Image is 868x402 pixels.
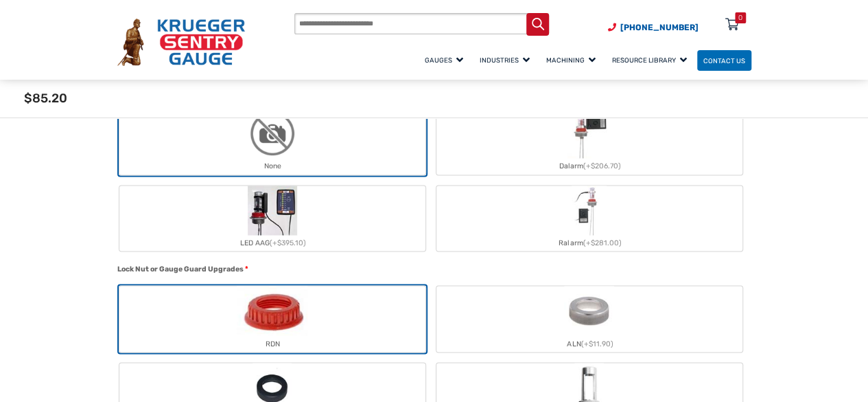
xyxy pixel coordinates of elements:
[540,48,606,72] a: Machining
[583,161,621,170] span: (+$206.70)
[436,235,742,252] div: Ralarm
[119,158,425,175] div: None
[425,56,463,64] span: Gauges
[546,56,596,64] span: Machining
[436,286,742,352] label: ALN
[738,12,742,23] div: 0
[436,158,742,175] div: Dalarm
[119,335,425,352] div: RDN
[612,56,687,64] span: Resource Library
[270,238,306,247] span: (+$395.10)
[608,21,699,34] a: Phone Number (920) 434-8860
[117,264,244,273] span: Lock Nut or Gauge Guard Upgrades
[436,335,742,352] div: ALN
[703,56,745,64] span: Contact Us
[24,91,67,106] span: $85.20
[473,48,540,72] a: Industries
[119,286,425,352] label: RDN
[419,48,473,72] a: Gauges
[245,263,248,274] abbr: required
[583,238,621,247] span: (+$281.00)
[436,109,742,175] label: Dalarm
[119,109,425,175] label: None
[620,23,699,32] span: [PHONE_NUMBER]
[119,235,425,252] div: LED AAG
[697,50,751,71] a: Contact Us
[606,48,697,72] a: Resource Library
[436,186,742,252] label: Ralarm
[119,186,425,252] label: LED AAG
[117,19,245,66] img: Krueger Sentry Gauge
[480,56,530,64] span: Industries
[580,339,613,348] span: (+$11.90)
